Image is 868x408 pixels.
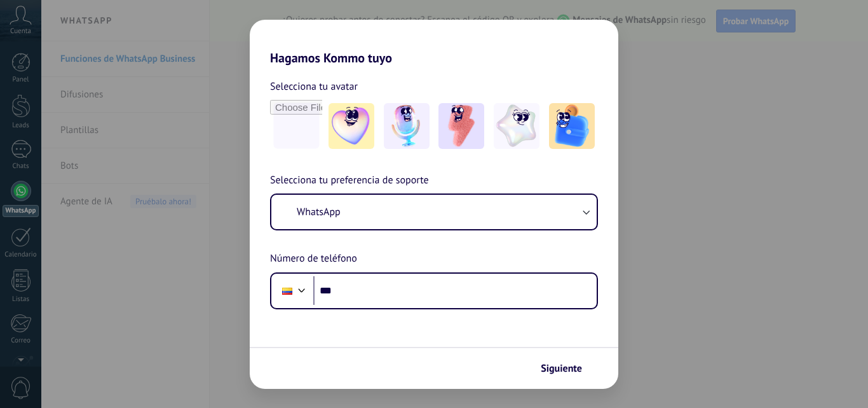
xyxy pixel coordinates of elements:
[271,195,597,229] button: WhatsApp
[549,103,595,149] img: -5.jpeg
[541,364,582,373] span: Siguiente
[438,103,484,149] img: -3.jpeg
[535,358,599,379] button: Siguiente
[270,251,357,267] span: Número de teléfono
[275,278,299,304] div: Colombia: + 57
[297,206,341,218] span: WhatsApp
[384,103,430,149] img: -2.jpeg
[329,103,374,149] img: -1.jpeg
[270,78,358,95] span: Selecciona tu avatar
[494,103,539,149] img: -4.jpeg
[270,172,429,189] span: Selecciona tu preferencia de soporte
[250,20,618,66] h2: Hagamos Kommo tuyo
